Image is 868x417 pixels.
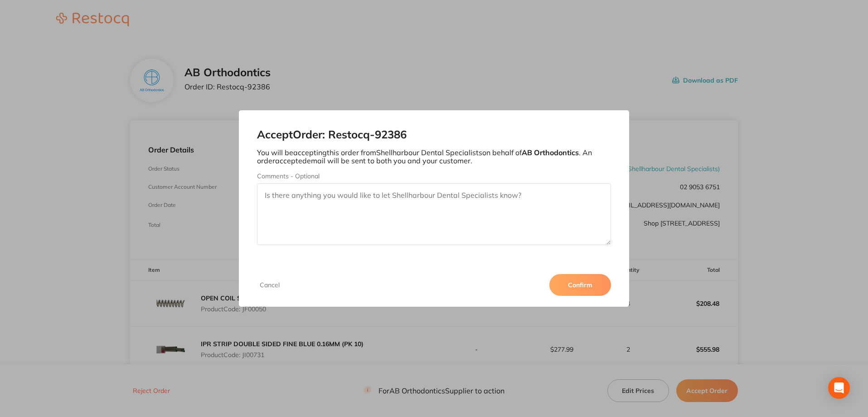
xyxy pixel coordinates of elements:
[828,377,850,399] div: Open Intercom Messenger
[257,172,611,180] label: Comments - Optional
[522,148,579,157] b: AB Orthodontics
[257,148,611,165] p: You will be accepting this order from Shellharbour Dental Specialists on behalf of . An order acc...
[549,274,611,296] button: Confirm
[257,128,611,141] h2: Accept Order: Restocq- 92386
[257,281,282,289] button: Cancel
